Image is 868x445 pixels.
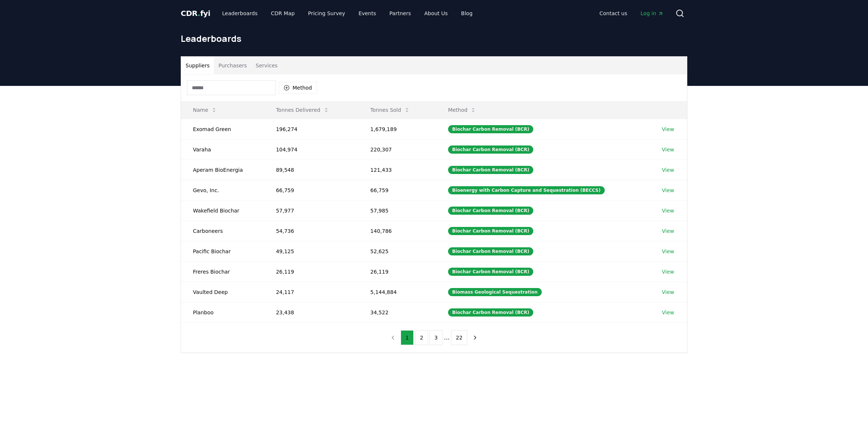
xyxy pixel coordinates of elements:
a: CDR.fyi [181,8,210,19]
td: 26,119 [264,261,358,282]
button: 2 [415,330,428,345]
td: 140,786 [358,221,436,241]
div: Biochar Carbon Removal (BCR) [448,145,533,154]
td: 104,974 [264,139,358,160]
button: Tonnes Delivered [270,103,335,117]
nav: Main [594,7,670,20]
div: Biochar Carbon Removal (BCR) [448,166,533,174]
td: 66,759 [358,180,436,200]
span: CDR fyi [181,9,210,18]
button: Suppliers [181,57,214,74]
a: View [662,126,674,133]
div: Biomass Geological Sequestration [448,288,542,296]
td: 196,274 [264,119,358,139]
button: Name [187,103,223,117]
div: Biochar Carbon Removal (BCR) [448,308,533,317]
span: . [198,9,200,18]
button: Tonnes Sold [364,103,416,117]
td: Varaha [181,139,264,160]
td: 54,736 [264,221,358,241]
td: Planboo [181,302,264,322]
td: 57,985 [358,200,436,221]
a: Log in [635,7,670,20]
button: Method [442,103,483,117]
button: Method [279,82,317,94]
td: 52,625 [358,241,436,261]
td: Vaulted Deep [181,282,264,302]
td: Wakefield Biochar [181,200,264,221]
td: 5,144,884 [358,282,436,302]
a: About Us [418,7,454,20]
button: next page [469,330,481,345]
td: 23,438 [264,302,358,322]
td: 24,117 [264,282,358,302]
div: Biochar Carbon Removal (BCR) [448,227,533,235]
td: 49,125 [264,241,358,261]
td: 220,307 [358,139,436,160]
a: View [662,146,674,153]
div: Biochar Carbon Removal (BCR) [448,207,533,215]
div: Biochar Carbon Removal (BCR) [448,268,533,276]
li: ... [444,333,450,342]
a: View [662,309,674,316]
td: 89,548 [264,160,358,180]
td: Aperam BioEnergia [181,160,264,180]
td: 57,977 [264,200,358,221]
a: View [662,207,674,214]
a: Partners [384,7,417,20]
a: View [662,248,674,255]
td: Gevo, Inc. [181,180,264,200]
a: View [662,187,674,194]
div: Biochar Carbon Removal (BCR) [448,125,533,133]
td: Carboneers [181,221,264,241]
a: CDR Map [265,7,301,20]
div: Bioenergy with Carbon Capture and Sequestration (BECCS) [448,186,605,194]
td: Exomad Green [181,119,264,139]
div: Biochar Carbon Removal (BCR) [448,247,533,255]
button: Services [251,57,282,74]
td: 34,522 [358,302,436,322]
td: 1,679,189 [358,119,436,139]
button: 1 [401,330,414,345]
a: Leaderboards [216,7,264,20]
span: Log in [641,10,664,17]
a: Pricing Survey [302,7,351,20]
button: 3 [430,330,443,345]
td: Freres Biochar [181,261,264,282]
a: Blog [455,7,478,20]
nav: Main [216,7,478,20]
a: View [662,268,674,275]
h1: Leaderboards [181,33,687,44]
td: 121,433 [358,160,436,180]
button: 22 [451,330,467,345]
a: Events [353,7,382,20]
a: View [662,288,674,296]
td: 66,759 [264,180,358,200]
button: Purchasers [214,57,251,74]
td: Pacific Biochar [181,241,264,261]
a: Contact us [594,7,633,20]
a: View [662,166,674,174]
a: View [662,227,674,235]
td: 26,119 [358,261,436,282]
